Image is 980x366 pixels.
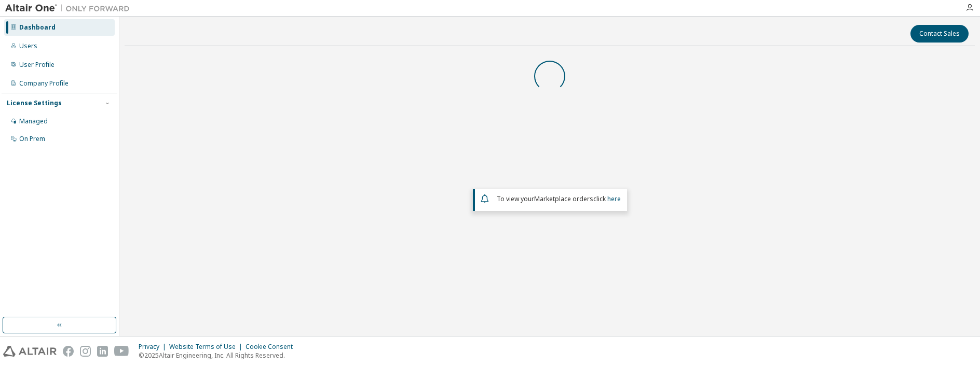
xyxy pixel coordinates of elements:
[97,346,108,357] img: linkedin.svg
[7,99,62,107] div: License Settings
[5,3,135,13] img: Altair One
[63,346,74,357] img: facebook.svg
[3,346,57,357] img: altair_logo.svg
[246,343,299,351] div: Cookie Consent
[910,25,969,43] button: Contact Sales
[19,42,37,50] div: Users
[19,61,55,69] div: User Profile
[169,343,246,351] div: Website Terms of Use
[607,194,621,203] a: here
[497,194,621,203] span: To view your click
[139,343,169,351] div: Privacy
[19,79,69,88] div: Company Profile
[139,351,299,360] p: © 2025 Altair Engineering, Inc. All Rights Reserved.
[80,346,91,357] img: instagram.svg
[534,194,593,203] em: Marketplace orders
[19,23,56,32] div: Dashboard
[19,135,45,143] div: On Prem
[19,117,48,125] div: Managed
[114,346,129,357] img: youtube.svg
